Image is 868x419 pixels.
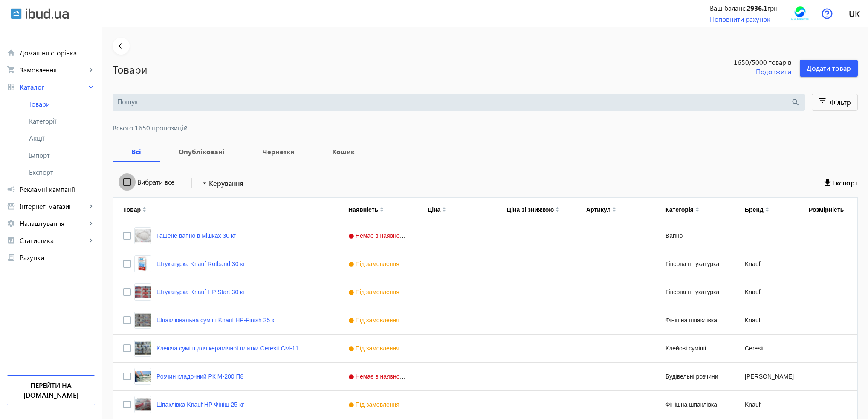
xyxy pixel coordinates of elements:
[507,206,554,213] div: Ціна зі знижкою
[20,83,87,91] span: Каталог
[156,373,243,380] a: Розчин кладочний РК М-200 П8
[612,210,616,212] img: arrow-down.svg
[123,148,150,155] b: Всі
[735,250,799,278] div: Knauf
[20,219,87,228] span: Налаштування
[113,278,862,306] div: Press SPACE to select this row.
[586,206,610,213] div: Артикул
[142,210,146,212] img: arrow-down.svg
[348,232,409,239] span: Немає в наявності
[87,66,95,74] mat-icon: keyboard_arrow_right
[348,317,402,324] span: Під замовлення
[655,306,735,334] div: Фінішна шпаклівка
[698,58,791,67] span: 1650
[136,179,174,185] label: Вибрати все
[655,250,735,278] div: Гіпсова штукатурка
[735,278,799,306] div: Knauf
[556,210,559,212] img: arrow-down.svg
[791,98,800,107] mat-icon: search
[822,8,833,19] img: help.svg
[655,278,735,306] div: Гіпсова штукатурка
[765,207,769,209] img: arrow-up.svg
[26,8,69,19] img: ibud_text.svg
[200,179,209,188] mat-icon: arrow_drop_down
[156,401,244,408] a: Шпаклівка Knauf HP Фініш 25 кг
[87,202,95,211] mat-icon: keyboard_arrow_right
[7,66,15,74] mat-icon: shopping_cart
[197,176,247,191] button: Керування
[87,236,95,245] mat-icon: keyboard_arrow_right
[29,168,95,176] span: Експорт
[142,207,146,209] img: arrow-up.svg
[790,4,810,23] img: 2426862ac97d1864204461887778409-5f853504c1.png
[20,202,87,211] span: Інтернет-магазин
[29,117,95,125] span: Категорії
[428,206,440,213] div: Ціна
[735,306,799,334] div: Knauf
[20,49,95,57] span: Домашня сторінка
[113,306,862,335] div: Press SPACE to select this row.
[87,83,95,91] mat-icon: keyboard_arrow_right
[113,124,858,131] span: Всього 1650 пропозицій
[655,363,735,390] div: Будівельні розчини
[117,98,791,107] input: Пошук
[749,58,791,67] span: /5000 товарів
[123,206,141,213] div: Товар
[156,232,236,239] a: Гашене вапно в мішках 30 кг
[29,134,95,142] span: Акції
[116,41,127,52] mat-icon: arrow_back
[812,94,858,111] button: Фільтр
[745,206,764,213] div: Бренд
[665,206,694,213] div: Категорія
[7,185,15,194] mat-icon: campaign
[348,401,402,408] span: Під замовлення
[20,185,95,194] span: Рекламні кампанії
[442,207,446,209] img: arrow-up.svg
[556,207,559,209] img: arrow-up.svg
[156,345,299,352] a: Клеюча суміш для керамічної плитки Ceresit СМ-11
[735,391,799,419] div: Knauf
[156,317,276,324] a: Шпаклювальна суміш Knauf HP-Finish 25 кг
[324,148,363,155] b: Кошик
[830,98,851,107] span: Фільтр
[442,210,446,212] img: arrow-down.svg
[113,335,862,363] div: Press SPACE to select this row.
[113,363,862,391] div: Press SPACE to select this row.
[655,222,735,250] div: Вапно
[170,148,233,155] b: Опубліковані
[20,253,95,262] span: Рахунки
[832,178,858,188] span: Експорт
[348,260,402,267] span: Під замовлення
[807,64,851,73] span: Додати товар
[612,207,616,209] img: arrow-up.svg
[849,8,860,19] span: uk
[113,250,862,278] div: Press SPACE to select this row.
[817,96,829,108] mat-icon: filter_list
[348,345,402,352] span: Під замовлення
[756,67,791,76] span: Подовжити
[20,66,87,74] span: Замовлення
[11,8,22,19] img: ibud.svg
[209,178,243,188] span: Керування
[695,210,699,212] img: arrow-down.svg
[710,14,770,23] a: Поповнити рахунок
[348,206,378,213] div: Наявність
[113,62,690,77] h1: Товари
[20,236,87,245] span: Статистика
[695,207,699,209] img: arrow-up.svg
[348,373,409,380] span: Немає в наявності
[765,210,769,212] img: arrow-down.svg
[735,335,799,362] div: Ceresit
[348,289,402,295] span: Під замовлення
[113,222,862,250] div: Press SPACE to select this row.
[7,49,15,57] mat-icon: home
[7,253,15,262] mat-icon: receipt_long
[254,148,303,155] b: Чернетки
[7,236,15,245] mat-icon: analytics
[113,391,862,419] div: Press SPACE to select this row.
[380,207,384,209] img: arrow-up.svg
[7,219,15,228] mat-icon: settings
[29,151,95,159] span: Імпорт
[29,100,95,108] span: Товари
[800,60,858,77] button: Додати товар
